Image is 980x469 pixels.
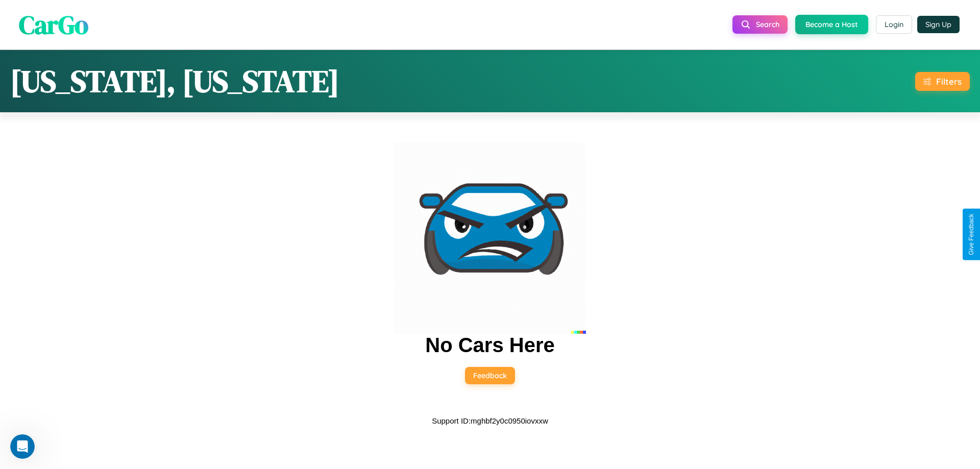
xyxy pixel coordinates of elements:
[795,15,868,34] button: Become a Host
[936,76,962,87] div: Filters
[915,72,970,91] button: Filters
[876,15,912,34] button: Login
[917,16,960,33] button: Sign Up
[19,7,88,42] span: CarGo
[968,214,975,255] div: Give Feedback
[756,20,779,29] span: Search
[10,434,35,459] iframe: Intercom live chat
[10,60,339,102] h1: [US_STATE], [US_STATE]
[732,15,788,34] button: Search
[465,367,515,384] button: Feedback
[394,142,586,334] img: car
[432,414,548,428] p: Support ID: mghbf2y0c0950iovxxw
[425,334,554,357] h2: No Cars Here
